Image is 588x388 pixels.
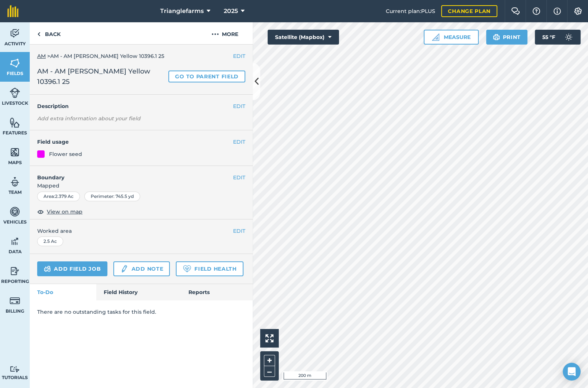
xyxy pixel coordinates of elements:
button: 55 °F [535,30,581,45]
button: Satellite (Mapbox) [268,30,339,45]
img: svg+xml;base64,PD94bWwgdmVyc2lvbj0iMS4wIiBlbmNvZGluZz0idXRmLTgiPz4KPCEtLSBHZW5lcmF0b3I6IEFkb2JlIE... [10,265,20,277]
img: A question mark icon [532,7,541,15]
span: 55 ° F [542,30,555,45]
img: svg+xml;base64,PHN2ZyB4bWxucz0iaHR0cDovL3d3dy53My5vcmcvMjAwMC9zdmciIHdpZHRoPSIxOSIgaGVpZ2h0PSIyNC... [493,33,500,42]
img: svg+xml;base64,PD94bWwgdmVyc2lvbj0iMS4wIiBlbmNvZGluZz0idXRmLTgiPz4KPCEtLSBHZW5lcmF0b3I6IEFkb2JlIE... [10,176,20,188]
button: – [264,366,275,377]
a: Back [30,22,68,44]
img: A cog icon [574,7,582,15]
img: svg+xml;base64,PD94bWwgdmVyc2lvbj0iMS4wIiBlbmNvZGluZz0idXRmLTgiPz4KPCEtLSBHZW5lcmF0b3I6IEFkb2JlIE... [10,206,20,217]
button: Measure [424,30,479,45]
a: To-Do [30,284,96,300]
a: Add note [113,261,170,276]
button: Print [486,30,528,45]
a: Go to parent field [168,71,245,82]
button: EDIT [233,138,245,146]
div: > AM - AM [PERSON_NAME] Yellow 10396.1 25 [37,52,245,60]
a: Field Health [176,261,243,276]
img: svg+xml;base64,PHN2ZyB4bWxucz0iaHR0cDovL3d3dy53My5vcmcvMjAwMC9zdmciIHdpZHRoPSI1NiIgaGVpZ2h0PSI2MC... [10,58,20,69]
a: Change plan [441,5,497,17]
img: svg+xml;base64,PD94bWwgdmVyc2lvbj0iMS4wIiBlbmNvZGluZz0idXRmLTgiPz4KPCEtLSBHZW5lcmF0b3I6IEFkb2JlIE... [10,295,20,306]
span: Current plan : PLUS [386,7,435,15]
em: Add extra information about your field [37,115,140,122]
p: There are no outstanding tasks for this field. [37,308,245,316]
img: Ruler icon [432,33,439,41]
h4: Field usage [37,138,233,146]
button: View on map [37,207,83,216]
img: svg+xml;base64,PD94bWwgdmVyc2lvbj0iMS4wIiBlbmNvZGluZz0idXRmLTgiPz4KPCEtLSBHZW5lcmF0b3I6IEFkb2JlIE... [10,236,20,247]
img: svg+xml;base64,PD94bWwgdmVyc2lvbj0iMS4wIiBlbmNvZGluZz0idXRmLTgiPz4KPCEtLSBHZW5lcmF0b3I6IEFkb2JlIE... [561,30,576,45]
img: svg+xml;base64,PHN2ZyB4bWxucz0iaHR0cDovL3d3dy53My5vcmcvMjAwMC9zdmciIHdpZHRoPSIyMCIgaGVpZ2h0PSIyNC... [211,30,219,39]
button: + [264,355,275,366]
div: Perimeter : 745.5 yd [84,192,140,201]
img: svg+xml;base64,PHN2ZyB4bWxucz0iaHR0cDovL3d3dy53My5vcmcvMjAwMC9zdmciIHdpZHRoPSIxOCIgaGVpZ2h0PSIyNC... [37,207,44,216]
div: Open Intercom Messenger [563,363,581,381]
a: AM [37,53,46,59]
img: svg+xml;base64,PHN2ZyB4bWxucz0iaHR0cDovL3d3dy53My5vcmcvMjAwMC9zdmciIHdpZHRoPSIxNyIgaGVpZ2h0PSIxNy... [553,7,561,16]
div: Area : 2.379 Ac [37,192,80,201]
a: Field History [96,284,181,300]
span: Mapped [30,182,253,190]
a: Reports [181,284,253,300]
img: Two speech bubbles overlapping with the left bubble in the forefront [511,7,520,15]
img: svg+xml;base64,PHN2ZyB4bWxucz0iaHR0cDovL3d3dy53My5vcmcvMjAwMC9zdmciIHdpZHRoPSI1NiIgaGVpZ2h0PSI2MC... [10,117,20,128]
h4: Boundary [30,166,233,182]
button: EDIT [233,52,245,60]
h4: Description [37,102,245,110]
span: Trianglefarms [160,7,204,16]
a: Add field job [37,261,107,276]
img: svg+xml;base64,PHN2ZyB4bWxucz0iaHR0cDovL3d3dy53My5vcmcvMjAwMC9zdmciIHdpZHRoPSI5IiBoZWlnaHQ9IjI0Ii... [37,30,41,39]
img: Four arrows, one pointing top left, one top right, one bottom right and the last bottom left [265,334,274,342]
img: svg+xml;base64,PD94bWwgdmVyc2lvbj0iMS4wIiBlbmNvZGluZz0idXRmLTgiPz4KPCEtLSBHZW5lcmF0b3I6IEFkb2JlIE... [44,264,51,273]
img: svg+xml;base64,PD94bWwgdmVyc2lvbj0iMS4wIiBlbmNvZGluZz0idXRmLTgiPz4KPCEtLSBHZW5lcmF0b3I6IEFkb2JlIE... [10,28,20,39]
button: EDIT [233,102,245,110]
img: svg+xml;base64,PD94bWwgdmVyc2lvbj0iMS4wIiBlbmNvZGluZz0idXRmLTgiPz4KPCEtLSBHZW5lcmF0b3I6IEFkb2JlIE... [10,87,20,98]
button: EDIT [233,173,245,182]
span: View on map [47,208,83,216]
button: More [197,22,253,44]
img: svg+xml;base64,PD94bWwgdmVyc2lvbj0iMS4wIiBlbmNvZGluZz0idXRmLTgiPz4KPCEtLSBHZW5lcmF0b3I6IEFkb2JlIE... [120,264,128,273]
img: svg+xml;base64,PD94bWwgdmVyc2lvbj0iMS4wIiBlbmNvZGluZz0idXRmLTgiPz4KPCEtLSBHZW5lcmF0b3I6IEFkb2JlIE... [10,366,20,373]
div: Flower seed [49,150,82,158]
img: svg+xml;base64,PHN2ZyB4bWxucz0iaHR0cDovL3d3dy53My5vcmcvMjAwMC9zdmciIHdpZHRoPSI1NiIgaGVpZ2h0PSI2MC... [10,147,20,158]
button: EDIT [233,227,245,235]
span: 2025 [224,7,238,16]
span: Worked area [37,227,245,235]
img: fieldmargin Logo [7,5,19,17]
span: AM - AM [PERSON_NAME] Yellow 10396.1 25 [37,66,165,87]
div: 2.5 Ac [37,237,63,246]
